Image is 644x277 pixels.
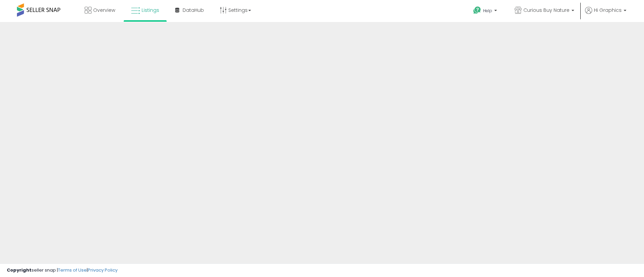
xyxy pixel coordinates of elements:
span: Curious Buy Nature [523,7,569,14]
a: Terms of Use [58,267,87,273]
i: Get Help [473,6,481,15]
span: Help [483,8,492,14]
span: Listings [142,7,159,14]
a: Hi Graphics [585,7,626,22]
a: Privacy Policy [88,267,118,273]
a: Help [468,1,504,22]
span: Overview [93,7,115,14]
span: DataHub [183,7,204,14]
span: Hi Graphics [594,7,622,14]
div: seller snap | | [7,267,118,274]
strong: Copyright [7,267,32,273]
